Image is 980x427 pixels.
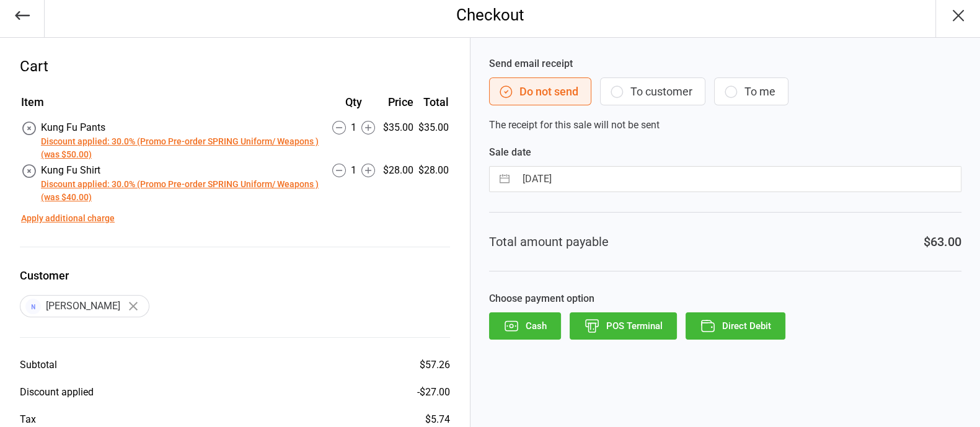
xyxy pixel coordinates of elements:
label: Choose payment option [489,291,961,306]
div: Tax [20,412,36,427]
div: $5.74 [425,412,450,427]
td: $35.00 [418,120,449,162]
button: POS Terminal [570,312,677,340]
button: Apply additional charge [21,212,115,225]
div: $28.00 [383,163,413,178]
div: Discount applied [20,385,94,400]
button: Discount applied: 30.0% (Promo Pre-order SPRING Uniform/ Weapons ) (was $40.00) [41,178,321,204]
button: To customer [600,77,705,105]
div: 1 [326,120,382,135]
div: 1 [326,163,382,178]
button: To me [714,77,788,105]
div: Cart [20,55,450,77]
th: Item [21,94,325,119]
button: Do not send [489,77,591,105]
label: Sale date [489,145,961,160]
button: Cash [489,312,561,340]
td: $28.00 [418,163,449,205]
label: Customer [20,267,450,284]
div: Total amount payable [489,232,609,251]
span: Kung Fu Shirt [41,164,100,176]
div: $35.00 [383,120,413,135]
th: Total [418,94,449,119]
div: $63.00 [924,232,961,251]
div: $57.26 [420,358,450,372]
button: Discount applied: 30.0% (Promo Pre-order SPRING Uniform/ Weapons ) (was $50.00) [41,135,321,161]
th: Qty [326,94,382,119]
label: Send email receipt [489,56,961,71]
div: Price [383,94,413,110]
span: Kung Fu Pants [41,121,105,133]
div: The receipt for this sale will not be sent [489,56,961,133]
button: Direct Debit [686,312,785,340]
div: - $27.00 [417,385,450,400]
div: [PERSON_NAME] [20,295,149,317]
div: Subtotal [20,358,57,372]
